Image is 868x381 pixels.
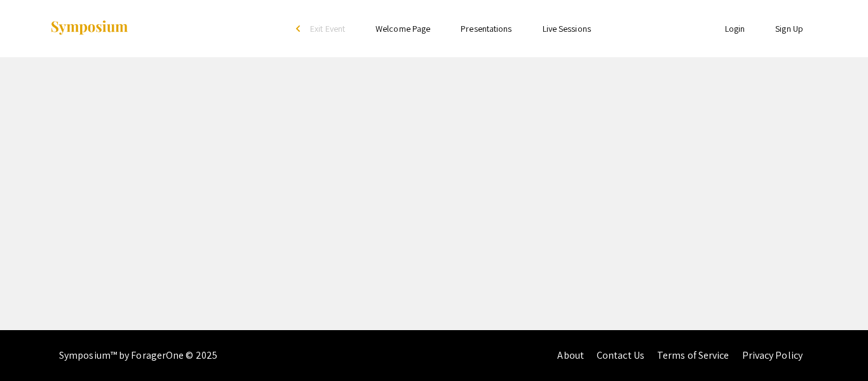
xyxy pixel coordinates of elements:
a: Login [725,23,745,34]
img: Symposium by ForagerOne [50,20,129,37]
a: Welcome Page [376,23,430,34]
a: Contact Us [597,349,644,362]
a: Presentations [461,23,512,34]
div: Symposium™ by ForagerOne © 2025 [59,330,217,381]
a: Privacy Policy [742,349,803,362]
a: Sign Up [775,23,803,34]
span: Exit Event [310,23,345,34]
a: About [557,349,584,362]
a: Live Sessions [543,23,591,34]
div: arrow_back_ios [296,25,304,32]
a: Terms of Service [657,349,729,362]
